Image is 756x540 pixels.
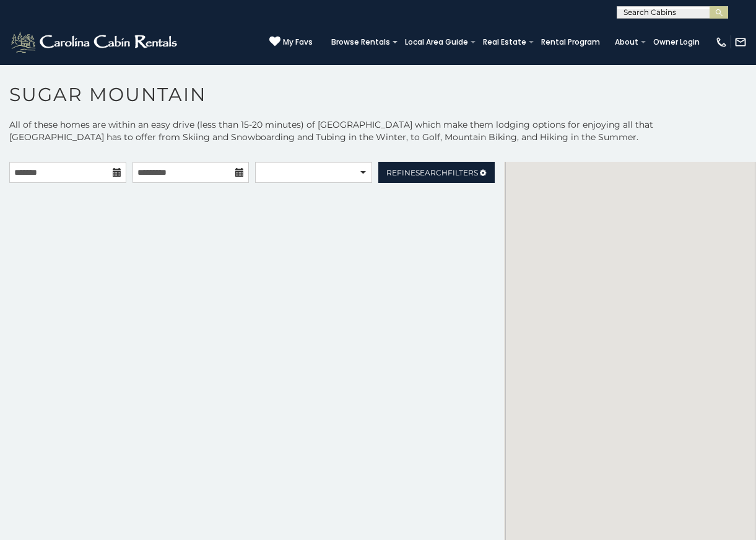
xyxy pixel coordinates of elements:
[269,36,313,48] a: My Favs
[734,36,747,48] img: mail-regular-white.png
[715,36,728,48] img: phone-regular-white.png
[399,33,474,51] a: Local Area Guide
[386,168,478,177] span: Refine Filters
[378,162,495,183] a: RefineSearchFilters
[647,33,706,51] a: Owner Login
[535,33,606,51] a: Rental Program
[415,168,448,177] span: Search
[325,33,396,51] a: Browse Rentals
[9,30,181,55] img: White-1-2.png
[609,33,645,51] a: About
[283,37,313,48] span: My Favs
[477,33,532,51] a: Real Estate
